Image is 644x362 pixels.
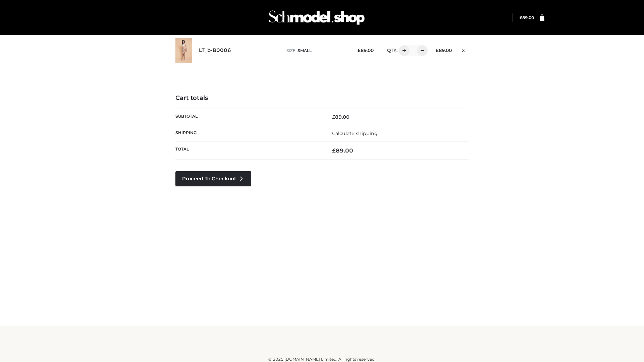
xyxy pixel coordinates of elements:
a: Remove this item [459,45,469,54]
bdi: 89.00 [358,48,374,53]
div: QTY: [380,45,425,56]
span: £ [332,147,336,154]
a: Calculate shipping [332,130,378,136]
bdi: 89.00 [520,15,534,20]
span: SMALL [298,48,312,53]
bdi: 89.00 [332,147,353,154]
img: Schmodel Admin 964 [266,4,367,31]
th: Subtotal [175,109,322,125]
h4: Cart totals [175,95,469,102]
a: LT_b-B0006 [199,47,231,54]
a: £89.00 [520,15,534,20]
span: £ [520,15,522,20]
span: £ [358,48,361,53]
bdi: 89.00 [436,48,452,53]
span: £ [332,114,335,120]
span: £ [436,48,439,53]
th: Total [175,142,322,160]
a: Proceed to Checkout [175,171,251,186]
bdi: 89.00 [332,114,350,120]
th: Shipping [175,125,322,141]
p: size : [286,48,347,54]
